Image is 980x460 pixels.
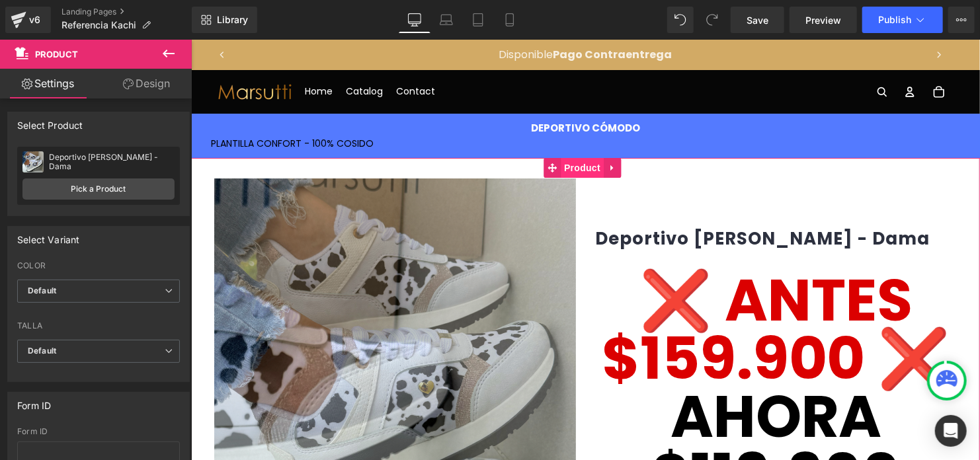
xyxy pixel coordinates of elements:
[22,178,175,200] a: Pick a Product
[790,7,857,33] a: Preview
[17,261,180,274] label: COLOR
[217,14,248,26] span: Library
[676,38,706,67] button: Abrir búsqueda
[20,96,769,111] p: PLANTILLA CONFORT - 100% COSIDO
[699,7,725,33] button: Redo
[26,11,43,28] div: v6
[170,10,620,20] p: Disponible
[114,44,142,59] span: Home
[413,118,430,138] a: Expand / Collapse
[61,7,192,17] a: Landing Pages
[878,15,911,25] span: Publish
[340,81,449,95] strong: DEPORTIVO CÓMODO
[17,321,180,334] label: TALLA
[49,153,175,171] div: Deportivo [PERSON_NAME] - Dama
[22,151,44,172] img: pImage
[17,227,80,245] div: Select Variant
[948,7,975,33] button: More
[494,7,526,33] a: Mobile
[155,38,192,67] a: Catalog
[17,1,46,30] button: Diapositiva anterior
[17,427,180,436] div: Form ID
[155,44,192,59] span: Catalog
[205,38,244,67] a: Contact
[399,7,430,33] a: Desktop
[35,49,78,59] span: Product
[362,7,481,22] strong: Pago Contraentrega
[405,188,739,211] a: Deportivo [PERSON_NAME] - Dama
[5,7,51,33] a: v6
[205,44,244,59] span: Contact
[733,1,762,30] button: Siguiente diapositiva
[192,7,257,33] a: New Library
[114,38,142,67] a: Home
[747,13,768,27] span: Save
[733,38,762,67] button: Abrir carrito Total de artículos en el carrito: 0
[61,20,136,30] span: Referencia Kachi
[704,38,733,67] summary: Abrir menú de cuenta
[28,346,56,356] b: Default
[935,415,967,447] div: Open Intercom Messenger
[17,112,83,131] div: Select Product
[17,393,51,411] div: Form ID
[430,7,462,33] a: Laptop
[411,220,760,360] span: ❌ ANTES $159.900 ❌
[28,286,56,295] b: Default
[370,118,413,138] span: Product
[99,69,194,98] a: Design
[667,7,694,33] button: Undo
[805,13,841,27] span: Preview
[862,7,943,33] button: Publish
[462,7,494,33] a: Tablet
